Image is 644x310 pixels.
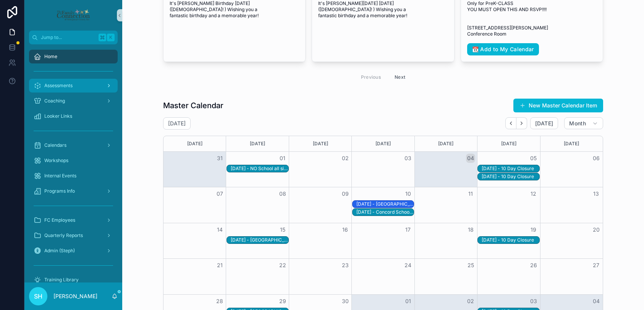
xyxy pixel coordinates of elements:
button: 24 [403,261,413,270]
button: Back [505,117,516,129]
span: Training Library [44,277,79,283]
a: Calendars [29,138,118,152]
button: 13 [592,189,601,198]
a: Looker Links [29,109,118,123]
a: Quarterly Reports [29,229,118,242]
button: 06 [592,154,601,163]
span: SH [34,292,42,301]
h2: [DATE] [168,120,186,127]
img: App logo [56,9,90,21]
div: [DATE] - [GEOGRAPHIC_DATA] and [GEOGRAPHIC_DATA] have a Late Start [356,201,414,207]
button: 17 [403,225,413,234]
div: 9/10/2025 - Concord Schools 1/2 Day [356,209,414,216]
span: FC Employees [44,217,75,223]
button: 02 [466,297,475,306]
button: 25 [466,261,475,270]
span: Internal Events [44,173,76,179]
button: [DATE] [530,117,558,130]
div: [DATE] [165,136,225,151]
button: 26 [529,261,538,270]
div: [DATE] - 10 Day Closure [482,237,539,243]
div: [DATE] - 10 Day Closure [482,174,539,180]
h1: Master Calendar [163,100,223,111]
button: 05 [529,154,538,163]
div: 9/5/2025 - 10 Day Closure [482,165,539,172]
button: 04 [592,297,601,306]
button: Next [516,117,527,129]
button: 20 [592,225,601,234]
span: It's [PERSON_NAME][DATE] [DATE] ([DEMOGRAPHIC_DATA]! ) Wishing you a fantastic birthday and a mem... [318,0,448,19]
button: 03 [529,297,538,306]
button: 09 [341,189,350,198]
span: Assessments [44,83,73,89]
div: scrollable content [24,44,122,282]
a: Home [29,50,118,63]
span: Programs Info [44,188,75,194]
a: Programs Info [29,184,118,198]
div: [DATE] [290,136,350,151]
span: Admin (Steph) [44,248,75,254]
div: [DATE] [227,136,287,151]
span: Quarterly Reports [44,232,83,239]
a: Workshops [29,154,118,167]
button: 10 [403,189,413,198]
div: [DATE] - Concord Schools 1/2 Day [356,209,414,215]
button: 16 [341,225,350,234]
button: 11 [466,189,475,198]
span: It's [PERSON_NAME] Birthday [DATE] ([DEMOGRAPHIC_DATA]! ) Wishing you a fantastic birthday and a ... [170,0,299,19]
div: 9/1/2025 - NO School all sites [231,165,288,172]
button: New Master Calendar Item [513,99,603,112]
span: Home [44,54,57,60]
button: 03 [403,154,413,163]
button: Jump to...K [29,31,118,44]
span: Looker Links [44,113,72,119]
button: 23 [341,261,350,270]
button: 08 [278,189,287,198]
div: [DATE] - [GEOGRAPHIC_DATA] E-Learn Day [231,237,288,243]
a: Training Library [29,273,118,287]
span: Coaching [44,98,65,104]
button: 19 [529,225,538,234]
div: [DATE] - NO School all sites [231,166,288,172]
span: Workshops [44,157,68,164]
div: [DATE] - 10 Day Closure [482,166,539,172]
button: 18 [466,225,475,234]
button: 28 [215,297,224,306]
span: [DATE] [535,120,553,127]
div: [DATE] [542,136,602,151]
div: 9/15/2025 - Elkhart E-Learn Day [231,237,288,243]
div: [DATE] [353,136,413,151]
a: Admin (Steph) [29,244,118,258]
a: FC Employees [29,213,118,227]
button: 14 [215,225,224,234]
button: 07 [215,189,224,198]
span: Only for PreK-CLASS YOU MUST OPEN THIS AND RSVP!!!! [STREET_ADDRESS][PERSON_NAME] Conference Room [467,0,597,37]
button: 01 [403,297,413,306]
div: [DATE] [416,136,476,151]
span: K [108,34,114,41]
div: 9/10/2025 - MIddlebury and Laville have a Late Start [356,201,414,208]
button: Next [389,71,411,83]
button: Month [564,117,603,130]
span: Calendars [44,142,66,148]
button: 02 [341,154,350,163]
div: 9/5/2025 - 10 Day Closure [482,173,539,180]
a: Internal Events [29,169,118,183]
button: 15 [278,225,287,234]
button: 31 [215,154,224,163]
a: Assessments [29,79,118,93]
span: Month [569,120,586,127]
button: 12 [529,189,538,198]
div: 9/19/2025 - 10 Day Closure [482,237,539,243]
p: [PERSON_NAME] [53,292,97,300]
button: 27 [592,261,601,270]
button: 21 [215,261,224,270]
a: Coaching [29,94,118,108]
button: 04 [466,154,475,163]
span: Jump to... [41,34,95,41]
button: 30 [341,297,350,306]
button: 22 [278,261,287,270]
a: 📆 Add to My Calendar [467,43,539,55]
button: 29 [278,297,287,306]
